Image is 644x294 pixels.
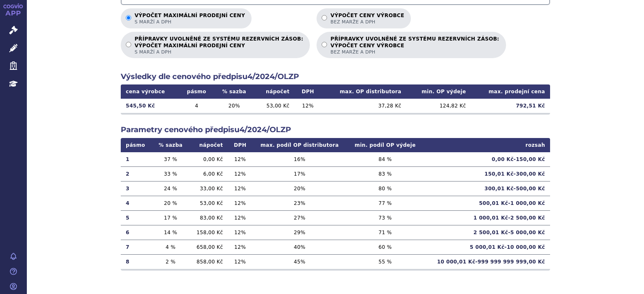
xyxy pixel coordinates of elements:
th: DPH [228,138,252,152]
td: 6,00 Kč [189,166,228,181]
td: 150,01 Kč - 300,00 Kč [423,166,550,181]
td: 77 % [347,196,423,210]
td: 33,00 Kč [189,181,228,196]
td: 545,50 Kč [121,99,179,113]
td: 40 % [252,240,347,254]
td: 4 [179,99,214,113]
td: 8 [121,254,152,269]
td: 1 000,01 Kč - 2 500,00 Kč [423,210,550,225]
td: 73 % [347,210,423,225]
td: 792,51 Kč [471,99,550,113]
td: 24 % [152,181,189,196]
p: Výpočet maximální prodejní ceny [135,13,245,25]
td: 53,00 Kč [189,196,228,210]
td: 500,01 Kč - 1 000,00 Kč [423,196,550,210]
h2: Výsledky dle cenového předpisu 4/2024/OLZP [121,72,550,82]
td: 37 % [152,152,189,167]
th: rozsah [423,138,550,152]
td: 16 % [252,152,347,167]
td: 124,82 Kč [406,99,471,113]
td: 27 % [252,210,347,225]
input: Výpočet ceny výrobcebez marže a DPH [322,15,327,20]
td: 3 [121,181,152,196]
td: 12 % [228,166,252,181]
td: 858,00 Kč [189,254,228,269]
td: 2 500,01 Kč - 5 000,00 Kč [423,225,550,240]
td: 12 % [228,152,252,167]
td: 37,28 Kč [321,99,406,113]
td: 23 % [252,196,347,210]
td: 5 000,01 Kč - 10 000,00 Kč [423,240,550,254]
td: 83,00 Kč [189,210,228,225]
td: 29 % [252,225,347,240]
th: DPH [295,84,322,99]
th: max. podíl OP distributora [252,138,347,152]
td: 60 % [347,240,423,254]
td: 17 % [152,210,189,225]
td: 53,00 Kč [254,99,295,113]
td: 0,00 Kč - 150,00 Kč [423,152,550,167]
input: PŘÍPRAVKY UVOLNĚNÉ ZE SYSTÉMU REZERVNÍCH ZÁSOB:VÝPOČET MAXIMÁLNÍ PRODEJNÍ CENYs marží a DPH [126,42,131,47]
td: 12 % [228,210,252,225]
th: min. podíl OP výdeje [347,138,423,152]
td: 80 % [347,181,423,196]
td: 17 % [252,166,347,181]
th: max. prodejní cena [471,84,550,99]
span: bez marže a DPH [330,49,499,55]
td: 12 % [228,225,252,240]
p: Výpočet ceny výrobce [330,13,404,25]
td: 12 % [295,99,322,113]
input: PŘÍPRAVKY UVOLNĚNÉ ZE SYSTÉMU REZERVNÍCH ZÁSOB:VÝPOČET CENY VÝROBCEbez marže a DPH [322,42,327,47]
td: 2 [121,166,152,181]
p: PŘÍPRAVKY UVOLNĚNÉ ZE SYSTÉMU REZERVNÍCH ZÁSOB: [330,36,499,55]
td: 84 % [347,152,423,167]
td: 83 % [347,166,423,181]
td: 0,00 Kč [189,152,228,167]
td: 1 [121,152,152,167]
span: s marží a DPH [135,19,245,25]
th: pásmo [121,138,152,152]
td: 658,00 Kč [189,240,228,254]
th: pásmo [179,84,214,99]
td: 2 % [152,254,189,269]
td: 4 % [152,240,189,254]
th: % sazba [152,138,189,152]
span: bez marže a DPH [330,19,404,25]
td: 5 [121,210,152,225]
th: nápočet [189,138,228,152]
h2: Parametry cenového předpisu 4/2024/OLZP [121,125,550,135]
p: PŘÍPRAVKY UVOLNĚNÉ ZE SYSTÉMU REZERVNÍCH ZÁSOB: [135,36,303,55]
th: % sazba [214,84,254,99]
td: 12 % [228,240,252,254]
td: 300,01 Kč - 500,00 Kč [423,181,550,196]
span: s marží a DPH [135,49,303,55]
strong: VÝPOČET CENY VÝROBCE [330,42,499,49]
th: min. OP výdeje [406,84,471,99]
th: max. OP distributora [321,84,406,99]
th: cena výrobce [121,84,179,99]
input: Výpočet maximální prodejní cenys marží a DPH [126,15,131,20]
td: 7 [121,240,152,254]
td: 45 % [252,254,347,269]
strong: VÝPOČET MAXIMÁLNÍ PRODEJNÍ CENY [135,42,303,49]
td: 71 % [347,225,423,240]
td: 10 000,01 Kč - 999 999 999 999,00 Kč [423,254,550,269]
td: 20 % [214,99,254,113]
th: nápočet [254,84,295,99]
td: 6 [121,225,152,240]
td: 55 % [347,254,423,269]
td: 12 % [228,254,252,269]
td: 12 % [228,196,252,210]
td: 12 % [228,181,252,196]
td: 14 % [152,225,189,240]
td: 20 % [252,181,347,196]
td: 158,00 Kč [189,225,228,240]
td: 20 % [152,196,189,210]
td: 33 % [152,166,189,181]
td: 4 [121,196,152,210]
